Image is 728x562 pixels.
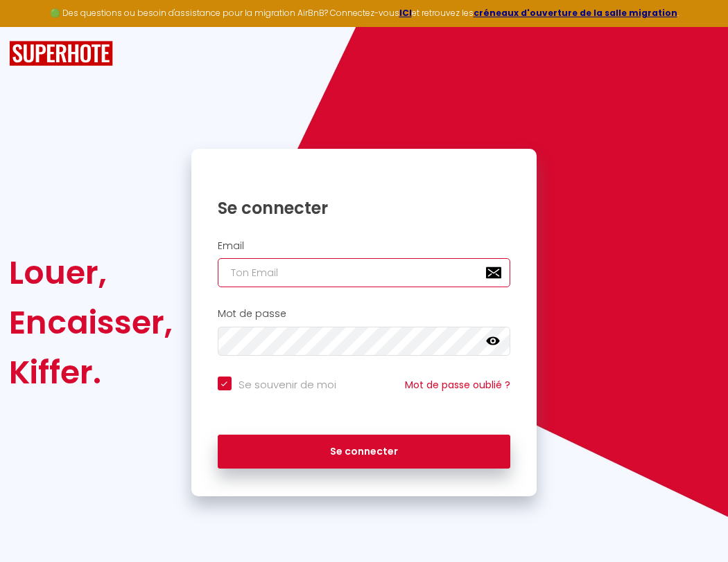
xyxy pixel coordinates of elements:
[218,258,511,287] input: Ton Email
[399,7,412,19] a: ICI
[11,6,53,47] button: Ouvrir le widget de chat LiveChat
[9,248,173,298] div: Louer,
[218,240,511,252] h2: Email
[218,197,511,219] h1: Se connecter
[218,308,511,320] h2: Mot de passe
[405,378,510,392] a: Mot de passe oublié ?
[9,41,113,66] img: SuperHote logo
[9,347,173,397] div: Kiffer.
[9,298,173,347] div: Encaisser,
[474,7,677,19] a: créneaux d'ouverture de la salle migration
[218,435,511,469] button: Se connecter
